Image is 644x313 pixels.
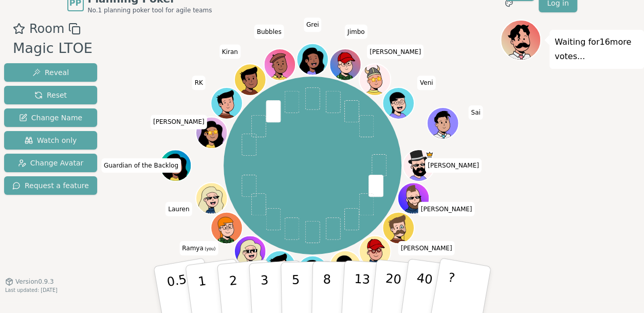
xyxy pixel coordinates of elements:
[4,86,97,104] button: Reset
[418,201,475,216] span: Click to change your name
[4,176,97,195] button: Request a feature
[204,247,216,251] span: (you)
[398,241,455,255] span: Click to change your name
[417,76,436,90] span: Click to change your name
[367,44,424,59] span: Click to change your name
[345,25,367,39] span: Click to change your name
[179,241,218,255] span: Click to change your name
[426,151,433,158] span: Tim is the host
[555,35,639,64] p: Waiting for 16 more votes...
[34,90,67,100] span: Reset
[304,17,322,32] span: Click to change your name
[5,278,54,286] button: Version0.9.3
[29,20,64,38] span: Room
[192,76,206,90] span: Click to change your name
[151,115,207,129] span: Click to change your name
[4,63,97,82] button: Reveal
[254,25,284,39] span: Click to change your name
[219,44,241,59] span: Click to change your name
[19,113,82,123] span: Change Name
[18,158,84,168] span: Change Avatar
[15,278,54,286] span: Version 0.9.3
[212,213,242,243] button: Click to change your avatar
[425,158,482,173] span: Click to change your name
[13,20,25,38] button: Add as favourite
[32,67,69,78] span: Reveal
[88,6,212,14] span: No.1 planning poker tool for agile teams
[5,287,58,293] span: Last updated: [DATE]
[12,180,89,191] span: Request a feature
[4,131,97,150] button: Watch only
[4,108,97,127] button: Change Name
[13,38,93,59] div: Magic LTOE
[4,154,97,172] button: Change Avatar
[101,158,181,173] span: Click to change your name
[468,105,483,120] span: Click to change your name
[165,201,192,216] span: Click to change your name
[25,135,77,145] span: Watch only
